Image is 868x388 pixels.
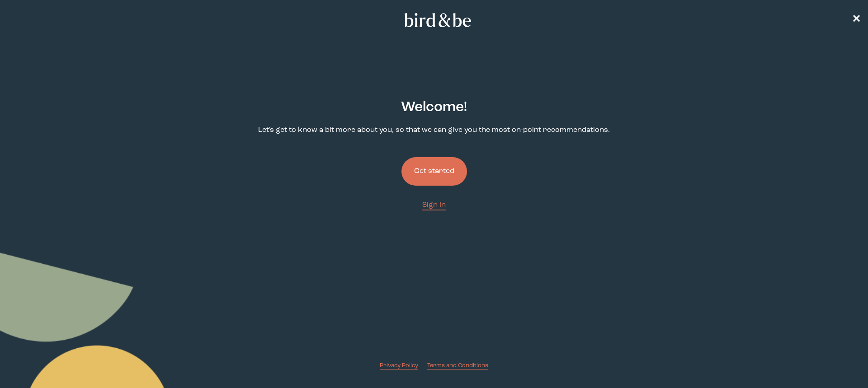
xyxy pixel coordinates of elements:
a: Privacy Policy [380,361,418,370]
h2: Welcome ! [401,97,467,118]
a: ✕ [852,12,861,28]
a: Get started [401,143,467,200]
a: Sign In [422,200,446,210]
span: Terms and Conditions [427,363,488,369]
span: Privacy Policy [380,363,418,369]
button: Get started [401,157,467,186]
iframe: Gorgias live chat messenger [823,346,859,379]
span: Sign In [422,201,446,209]
p: Let's get to know a bit more about you, so that we can give you the most on-point recommendations. [258,125,610,136]
span: ✕ [852,14,861,25]
a: Terms and Conditions [427,361,488,370]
